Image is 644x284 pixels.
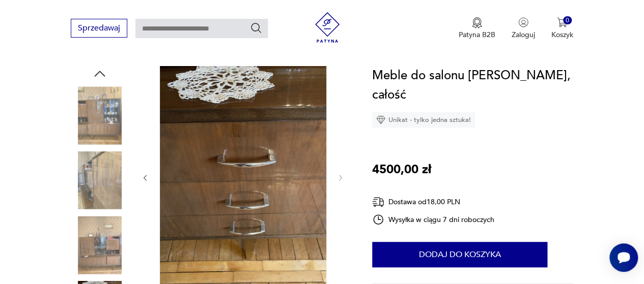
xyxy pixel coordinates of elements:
[563,16,572,25] div: 0
[71,216,129,274] img: Zdjęcie produktu Meble do salonu Violetta, całość
[372,66,573,105] h1: Meble do salonu [PERSON_NAME], całość
[512,30,535,40] p: Zaloguj
[372,196,494,208] div: Dostawa od 18,00 PLN
[557,17,567,27] img: Ikona koszyka
[372,160,431,179] p: 4500,00 zł
[312,12,343,43] img: Patyna - sklep z meblami i dekoracjami vintage
[512,17,535,40] button: Zaloguj
[518,17,528,27] img: Ikonka użytkownika
[250,22,262,34] button: Szukaj
[472,17,482,28] img: Ikona medalu
[372,213,494,226] div: Wysyłka w ciągu 7 dni roboczych
[71,151,129,209] img: Zdjęcie produktu Meble do salonu Violetta, całość
[609,243,638,272] iframe: Smartsupp widget button
[372,112,475,128] div: Unikat - tylko jedna sztuka!
[551,17,573,40] button: 0Koszyk
[376,115,385,124] img: Ikona diamentu
[71,25,127,33] a: Sprzedawaj
[551,30,573,40] p: Koszyk
[372,196,384,208] img: Ikona dostawy
[459,17,495,40] a: Ikona medaluPatyna B2B
[71,19,127,38] button: Sprzedawaj
[372,242,547,267] button: Dodaj do koszyka
[71,86,129,144] img: Zdjęcie produktu Meble do salonu Violetta, całość
[459,30,495,40] p: Patyna B2B
[459,17,495,40] button: Patyna B2B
